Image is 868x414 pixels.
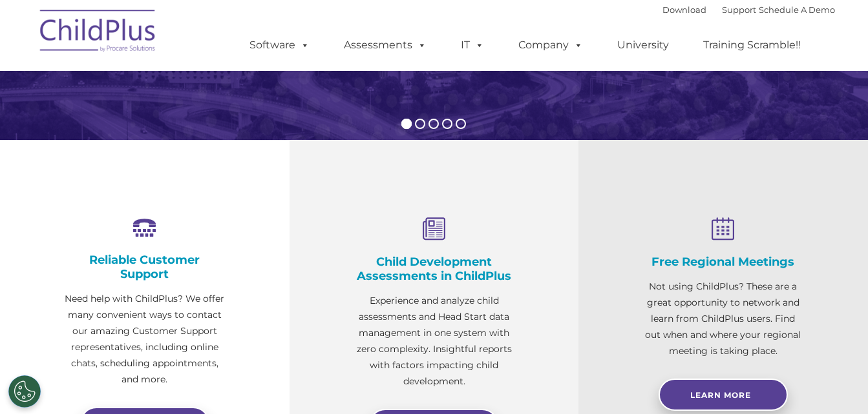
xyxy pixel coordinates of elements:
span: Last name [180,85,219,95]
img: ChildPlus by Procare Solutions [34,1,163,65]
a: University [604,32,682,58]
span: Learn More [690,390,751,400]
a: Support [722,5,756,15]
p: Need help with ChildPlus? We offer many convenient ways to contact our amazing Customer Support r... [65,291,225,388]
a: Company [505,32,596,58]
p: Experience and analyze child assessments and Head Start data management in one system with zero c... [354,293,514,389]
a: Software [237,32,323,58]
a: Learn More [659,379,788,411]
h4: Reliable Customer Support [65,253,225,281]
h4: Child Development Assessments in ChildPlus [354,255,514,283]
a: Assessments [331,32,439,58]
font: | [662,5,835,15]
span: Phone number [180,138,235,148]
a: Download [662,5,706,15]
h4: Free Regional Meetings [643,255,803,269]
button: Cookies Settings [8,375,41,408]
a: IT [448,32,497,58]
a: Schedule A Demo [759,5,835,15]
p: Not using ChildPlus? These are a great opportunity to network and learn from ChildPlus users. Fin... [643,279,803,359]
a: Training Scramble!! [690,32,814,58]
